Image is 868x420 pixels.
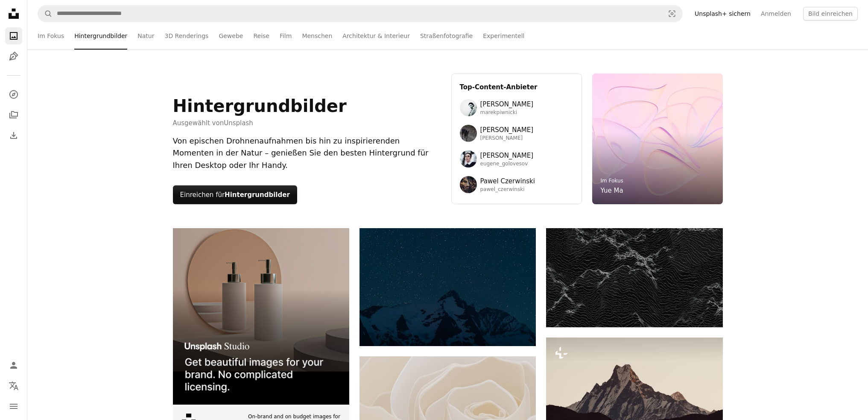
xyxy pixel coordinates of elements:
[546,228,722,327] img: Abstrakte dunkle Landschaft mit strukturierten Berggipfeln.
[225,191,290,199] strong: Hintergrundbilder
[460,176,573,193] a: Avatar von Benutzer Pawel CzerwinskiPawel Czerwinskipawel_czerwinski
[38,22,64,50] a: Im Fokus
[480,135,534,142] span: [PERSON_NAME]
[460,150,573,167] a: Avatar von Benutzer Eugene Golovesov[PERSON_NAME]eugene_golovesov
[5,106,22,123] a: Kollektionen
[5,86,22,103] a: Entdecken
[483,22,524,50] a: Experimentell
[5,27,22,44] a: Fotos
[173,185,297,204] button: Einreichen fürHintergrundbilder
[601,185,623,196] a: Yue Ma
[253,22,269,50] a: Reise
[173,228,349,405] img: file-1715714113747-b8b0561c490eimage
[460,125,477,142] img: Avatar von Benutzer Wolfgang Hasselmann
[280,22,292,50] a: Film
[460,150,477,167] img: Avatar von Benutzer Eugene Golovesov
[546,392,722,400] a: Der Gipfel eines Berges zeichnet sich als Silhouette vor einem grauen Himmel ab
[460,99,573,116] a: Avatar von Benutzer Marek Piwnicki[PERSON_NAME]marekpiwnicki
[420,22,473,50] a: Straßenfotografie
[173,118,347,128] span: Ausgewählt von
[5,48,22,65] a: Grafiken
[756,7,796,21] a: Anmelden
[137,22,154,50] a: Natur
[38,6,53,22] button: Unsplash suchen
[359,411,536,419] a: Nahaufnahme einer zarten cremefarbenen Rose
[219,22,243,50] a: Gewebe
[224,119,253,127] a: Unsplash
[460,82,573,92] h3: Top-Content-Anbieter
[5,357,22,374] a: Anmelden / Registrieren
[359,283,536,291] a: Verschneiter Berggipfel unter sternenklarem Nachthimmel
[480,186,535,193] span: pawel_czerwinski
[546,274,722,282] a: Abstrakte dunkle Landschaft mit strukturierten Berggipfeln.
[662,6,682,22] button: Visuelle Suche
[480,99,534,109] span: [PERSON_NAME]
[460,176,477,193] img: Avatar von Benutzer Pawel Czerwinski
[342,22,410,50] a: Architektur & Interieur
[460,99,477,116] img: Avatar von Benutzer Marek Piwnicki
[173,96,347,116] h1: Hintergrundbilder
[480,125,534,135] span: [PERSON_NAME]
[480,150,534,161] span: [PERSON_NAME]
[460,125,573,142] a: Avatar von Benutzer Wolfgang Hasselmann[PERSON_NAME][PERSON_NAME]
[601,178,623,184] a: Im Fokus
[690,7,756,21] a: Unsplash+ sichern
[173,135,441,172] div: Von epischen Drohnenaufnahmen bis hin zu inspirierenden Momenten in der Natur – genießen Sie den ...
[359,228,536,346] img: Verschneiter Berggipfel unter sternenklarem Nachthimmel
[38,5,683,22] form: Finden Sie Bildmaterial auf der ganzen Webseite
[480,176,535,186] span: Pawel Czerwinski
[5,127,22,144] a: Bisherige Downloads
[5,377,22,394] button: Sprache
[480,109,534,116] span: marekpiwnicki
[480,161,534,167] span: eugene_golovesov
[164,22,208,50] a: 3D Renderings
[5,398,22,415] button: Menü
[803,7,858,21] button: Bild einreichen
[302,22,332,50] a: Menschen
